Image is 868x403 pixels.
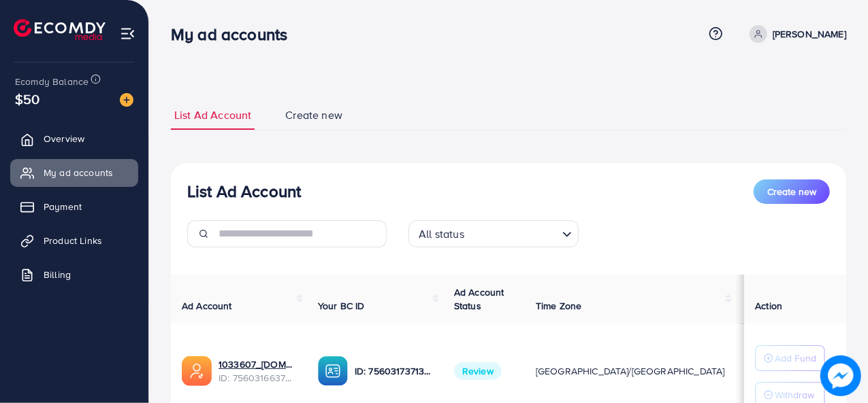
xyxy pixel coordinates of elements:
span: Billing [44,268,71,281]
a: Product Links [10,227,138,254]
span: Ad Account [182,299,232,313]
img: ic-ba-acc.ded83a64.svg [318,356,348,386]
p: Withdraw [775,387,814,403]
span: Product Links [44,234,102,247]
a: Overview [10,125,138,152]
a: [PERSON_NAME] [744,25,846,43]
a: My ad accounts [10,159,138,186]
img: logo [14,19,106,40]
a: Billing [10,261,138,288]
span: Review [454,362,502,380]
div: Search for option [408,220,579,247]
span: Overview [44,132,84,145]
span: Payment [44,200,82,213]
div: <span class='underline'>1033607_shamsalfawad.store_1760273692502</span></br>7560316637775872007 [219,357,296,385]
h3: My ad accounts [171,24,298,44]
p: Add Fund [775,350,816,366]
button: Create new [754,179,830,204]
span: List Ad Account [174,107,251,123]
img: image [820,355,861,396]
span: ID: 7560316637775872007 [219,371,296,385]
button: Add Fund [755,345,825,371]
h3: List Ad Account [187,181,301,201]
p: [PERSON_NAME] [773,26,846,42]
p: ID: 7560317371399847952 [355,363,432,379]
input: Search for option [468,222,557,244]
span: All status [416,224,467,244]
span: [GEOGRAPHIC_DATA]/[GEOGRAPHIC_DATA] [536,364,725,378]
span: $50 [15,89,39,109]
span: My ad accounts [44,166,113,179]
img: ic-ads-acc.e4c84228.svg [182,356,212,386]
span: Create new [285,107,342,123]
a: Payment [10,193,138,220]
span: Ad Account Status [454,285,504,313]
img: image [120,93,133,107]
span: Your BC ID [318,299,365,313]
span: Ecomdy Balance [15,75,89,88]
span: Action [755,299,782,313]
img: menu [120,26,135,41]
span: Create new [767,185,816,198]
a: 1033607_[DOMAIN_NAME]_1760273692502 [219,357,296,371]
span: Time Zone [536,299,581,313]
